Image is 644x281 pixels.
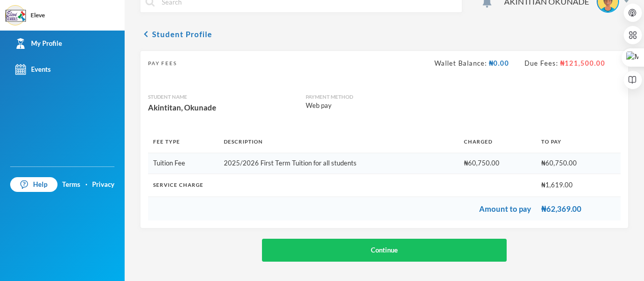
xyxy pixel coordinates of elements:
div: Akintitan, Okunade [148,101,306,114]
th: Service Charge [148,174,536,196]
div: · [85,180,87,190]
a: Help [10,177,57,192]
th: Fee Type [148,130,219,153]
span: Pay Fees [148,60,177,67]
td: ₦62,369.00 [536,196,621,220]
td: ₦1,619.00 [536,174,621,196]
td: Amount to pay [148,196,536,220]
a: Terms [62,180,80,190]
span: ₦121,500.00 [558,59,605,67]
div: Wallet Balance: [434,59,509,69]
th: Charged [459,130,536,153]
div: Eleve [31,11,45,20]
img: logo [6,6,26,26]
th: Description [219,130,459,153]
th: To Pay [536,130,621,153]
td: ₦60,750.00 [459,153,536,174]
span: ₦0.00 [487,59,509,67]
i: chevron_left [140,28,152,40]
td: 2025/2026 First Term Tuition for all students [219,153,459,174]
div: Payment Method [306,93,424,101]
div: Student Name [148,93,306,101]
td: Tuition Fee [148,153,219,174]
div: Web pay [306,101,424,111]
div: My Profile [15,38,62,49]
button: Continue [262,239,507,262]
div: Due Fees: [524,59,605,69]
button: chevron_leftStudent Profile [140,28,212,40]
td: ₦60,750.00 [536,153,621,174]
div: Events [15,64,51,75]
a: Privacy [92,180,114,190]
